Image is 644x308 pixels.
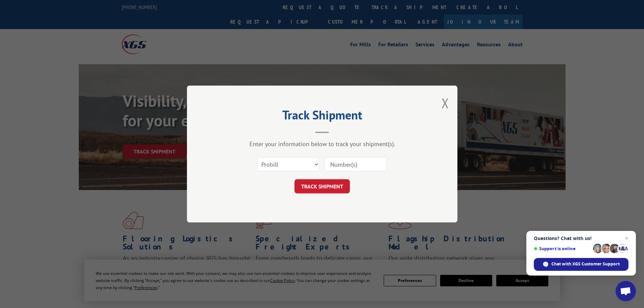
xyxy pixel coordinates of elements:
[534,246,591,251] span: Support is online
[534,236,628,241] span: Questions? Chat with us!
[221,110,424,123] h2: Track Shipment
[534,258,628,271] div: Chat with XGS Customer Support
[325,157,387,171] input: Number(s)
[294,179,350,193] button: TRACK SHIPMENT
[623,234,631,242] span: Close chat
[551,261,620,267] span: Chat with XGS Customer Support
[221,140,424,148] div: Enter your information below to track your shipment(s).
[442,94,449,112] button: Close modal
[616,281,636,301] div: Open chat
